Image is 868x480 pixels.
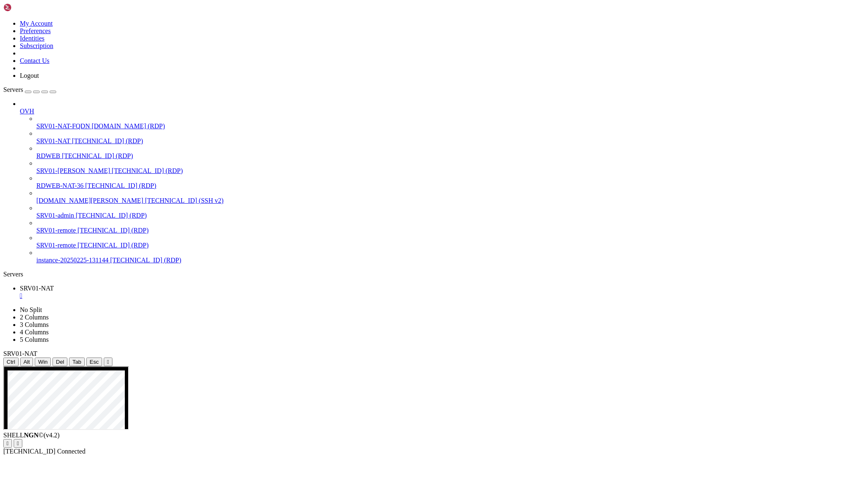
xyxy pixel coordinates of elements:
[112,167,183,174] span: [TECHNICAL_ID] (RDP)
[36,257,865,264] a: instance-20250225-131144 [TECHNICAL_ID] (RDP)
[36,197,865,204] a: [DOMAIN_NAME][PERSON_NAME] [TECHNICAL_ID] (SSH v2)
[20,100,865,264] li: OVH
[90,359,99,365] span: Esc
[44,432,60,439] span: 4.2.0
[24,432,39,439] b: NGN
[36,145,865,160] li: RDWEB [TECHNICAL_ID] (RDP)
[36,190,865,204] li: [DOMAIN_NAME][PERSON_NAME] [TECHNICAL_ID] (SSH v2)
[20,57,50,64] a: Contact Us
[20,292,865,300] a: 
[36,182,865,190] a: RDWEB-NAT-36 [TECHNICAL_ID] (RDP)
[20,108,34,115] span: OVH
[36,167,110,174] span: SRV01-[PERSON_NAME]
[36,115,865,130] li: SRV01-NAT-FQDN [DOMAIN_NAME] (RDP)
[7,359,15,365] span: Ctrl
[36,122,865,130] a: SRV01-NAT-FQDN [DOMAIN_NAME] (RDP)
[36,130,865,145] li: SRV01-NAT [TECHNICAL_ID] (RDP)
[36,152,865,160] a: RDWEB [TECHNICAL_ID] (RDP)
[36,137,865,145] a: SRV01-NAT [TECHNICAL_ID] (RDP)
[3,86,23,93] span: Servers
[20,35,45,42] a: Identities
[20,336,49,343] a: 5 Columns
[20,321,49,328] a: 3 Columns
[145,197,224,204] span: [TECHNICAL_ID] (SSH v2)
[69,358,85,366] button: Tab
[86,358,102,366] button: Esc
[36,212,74,219] span: SRV01-admin
[36,175,865,190] li: RDWEB-NAT-36 [TECHNICAL_ID] (RDP)
[3,432,60,439] span: SHELL ©
[20,306,42,313] a: No Split
[20,20,53,27] a: My Account
[36,257,108,264] span: instance-20250225-131144
[110,257,181,264] span: [TECHNICAL_ID] (RDP)
[78,227,149,234] span: [TECHNICAL_ID] (RDP)
[36,160,865,175] li: SRV01-[PERSON_NAME] [TECHNICAL_ID] (RDP)
[62,152,133,159] span: [TECHNICAL_ID] (RDP)
[35,358,51,366] button: Win
[36,152,60,159] span: RDWEB
[36,227,76,234] span: SRV01-remote
[85,182,156,189] span: [TECHNICAL_ID] (RDP)
[36,167,865,175] a: SRV01-[PERSON_NAME] [TECHNICAL_ID] (RDP)
[20,108,865,115] a: OVH
[36,212,865,219] a: SRV01-admin [TECHNICAL_ID] (RDP)
[3,3,51,12] img: Shellngn
[20,42,53,49] a: Subscription
[104,358,112,366] button: 
[14,439,22,448] button: 
[36,227,865,234] a: SRV01-remote [TECHNICAL_ID] (RDP)
[56,359,64,365] span: Del
[36,249,865,264] li: instance-20250225-131144 [TECHNICAL_ID] (RDP)
[36,242,76,249] span: SRV01-remote
[20,329,49,336] a: 4 Columns
[20,72,39,79] a: Logout
[3,448,55,455] span: [TECHNICAL_ID]
[17,440,19,446] div: 
[20,285,54,292] span: SRV01-NAT
[36,182,83,189] span: RDWEB-NAT-36
[20,314,49,321] a: 2 Columns
[36,197,143,204] span: [DOMAIN_NAME][PERSON_NAME]
[3,86,56,93] a: Servers
[78,242,149,249] span: [TECHNICAL_ID] (RDP)
[57,448,85,455] span: Connected
[76,212,147,219] span: [TECHNICAL_ID] (RDP)
[20,358,33,366] button: Alt
[36,234,865,249] li: SRV01-remote [TECHNICAL_ID] (RDP)
[3,350,37,357] span: SRV01-NAT
[36,122,90,130] span: SRV01-NAT-FQDN
[20,285,865,300] a: SRV01-NAT
[36,204,865,219] li: SRV01-admin [TECHNICAL_ID] (RDP)
[36,219,865,234] li: SRV01-remote [TECHNICAL_ID] (RDP)
[38,359,48,365] span: Win
[3,271,865,278] div: Servers
[24,359,30,365] span: Alt
[92,122,165,130] span: [DOMAIN_NAME] (RDP)
[72,359,81,365] span: Tab
[107,359,109,365] div: 
[36,242,865,249] a: SRV01-remote [TECHNICAL_ID] (RDP)
[3,439,12,448] button: 
[3,358,19,366] button: Ctrl
[72,137,143,144] span: [TECHNICAL_ID] (RDP)
[20,27,51,34] a: Preferences
[52,358,67,366] button: Del
[7,440,9,446] div: 
[36,137,70,144] span: SRV01-NAT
